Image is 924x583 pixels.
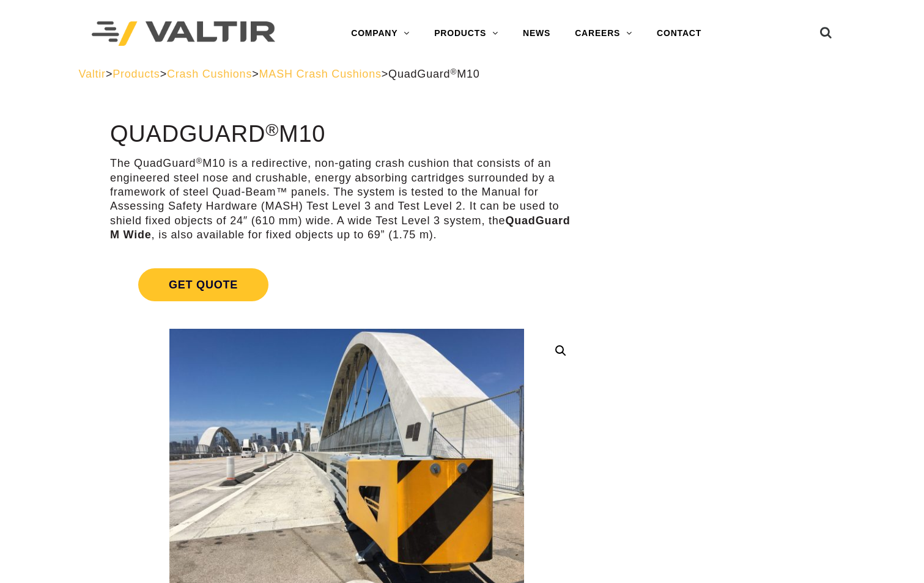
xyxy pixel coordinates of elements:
a: COMPANY [339,21,422,46]
a: CONTACT [645,21,714,46]
div: > > > > [78,67,845,81]
a: Valtir [78,68,105,80]
p: The QuadGuard M10 is a redirective, non-gating crash cushion that consists of an engineered steel... [110,156,583,242]
a: PRODUCTS [422,21,511,46]
a: NEWS [511,21,563,46]
a: MASH Crash Cushions [259,68,382,80]
span: Get Quote [138,268,268,301]
sup: ® [450,67,457,76]
h1: QuadGuard M10 [110,122,583,147]
sup: ® [265,120,279,139]
span: QuadGuard M10 [388,68,479,80]
a: Get Quote [110,254,583,316]
a: CAREERS [563,21,645,46]
a: Products [113,68,160,80]
sup: ® [196,156,202,166]
a: Crash Cushions [167,68,252,80]
img: Valtir [92,21,275,46]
